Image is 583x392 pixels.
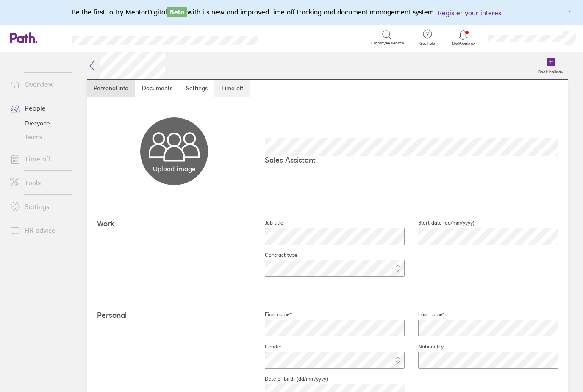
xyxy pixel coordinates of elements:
[167,7,187,17] span: Beta
[251,311,291,318] label: First name*
[3,76,72,93] a: Overview
[87,80,135,97] a: Personal info
[450,29,477,47] a: Notifications
[414,41,441,46] span: Get help
[265,156,558,164] p: Sales Assistant
[251,375,328,382] label: Date of birth (dd/mm/yyyy)
[438,8,503,18] button: Register your interest
[405,311,444,318] label: Last name*
[371,41,404,46] span: Employee search
[533,67,568,75] label: Book holiday
[251,343,282,350] label: Gender
[450,42,477,47] span: Notifications
[3,222,72,239] a: HR advice
[3,130,72,144] a: Teams
[97,311,251,320] h4: Personal
[405,343,444,350] label: Nationality
[3,174,72,191] a: Tools
[3,198,72,215] a: Settings
[3,150,72,167] a: Time off
[214,80,250,97] a: Time off
[135,80,179,97] a: Documents
[533,52,568,79] a: Book holiday
[3,100,72,117] a: People
[72,7,512,18] div: Be the first to try MentorDigital with its new and improved time off tracking and document manage...
[97,220,251,228] h4: Work
[3,117,72,130] a: Everyone
[179,80,214,97] a: Settings
[405,220,475,226] label: Start date (dd/mm/yyyy)
[251,220,283,226] label: Job title
[280,33,302,41] div: Search
[251,252,297,259] label: Contract type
